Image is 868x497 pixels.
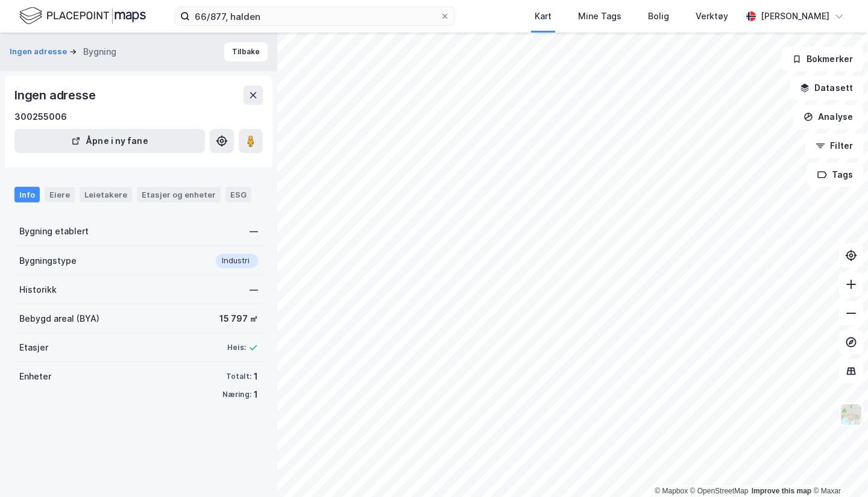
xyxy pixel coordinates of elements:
div: 1 [254,387,258,402]
div: Enheter [19,369,51,384]
div: 300255006 [14,110,67,124]
img: Z [840,403,863,426]
a: OpenStreetMap [690,487,749,495]
div: Kart [535,9,552,23]
button: Analyse [793,105,863,129]
a: Mapbox [655,487,688,495]
div: 15 797 ㎡ [219,311,258,326]
div: Leietakere [80,187,132,202]
div: Etasjer og enheter [142,189,216,200]
input: Søk på adresse, matrikkel, gårdeiere, leietakere eller personer [190,7,440,25]
div: Historikk [19,283,57,297]
div: Bolig [648,9,669,23]
div: Heis: [227,343,246,352]
div: Totalt: [226,372,251,381]
div: Mine Tags [578,9,621,23]
div: ESG [225,187,251,202]
div: Ingen adresse [14,86,98,105]
div: — [250,224,258,239]
button: Åpne i ny fane [14,129,205,153]
button: Filter [805,134,863,158]
div: Bygning etablert [19,224,89,239]
a: Improve this map [752,487,811,495]
div: Kontrollprogram for chat [808,439,868,497]
div: — [250,283,258,297]
div: Bygning [83,45,116,59]
div: Verktøy [696,9,728,23]
div: [PERSON_NAME] [761,9,829,23]
button: Datasett [790,76,863,100]
div: Info [14,187,40,202]
div: Etasjer [19,340,48,355]
button: Tags [807,163,863,187]
div: 1 [254,369,258,384]
div: Bebygd areal (BYA) [19,311,99,326]
img: logo.f888ab2527a4732fd821a326f86c7f29.svg [19,5,146,27]
button: Bokmerker [782,47,863,71]
div: Bygningstype [19,254,77,268]
button: Ingen adresse [10,46,69,58]
iframe: Chat Widget [808,439,868,497]
div: Eiere [45,187,75,202]
div: Næring: [222,390,251,399]
button: Tilbake [224,42,268,61]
